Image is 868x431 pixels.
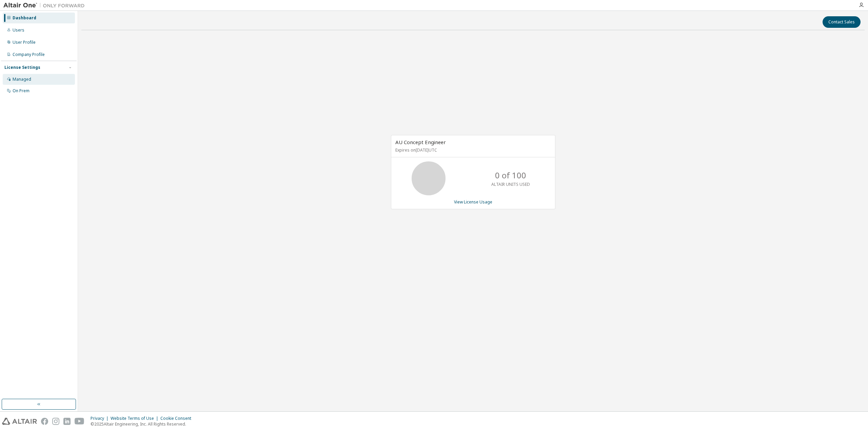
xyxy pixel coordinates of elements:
[491,181,530,187] p: ALTAIR UNITS USED
[63,418,71,425] img: linkedin.svg
[13,77,31,82] div: Managed
[111,416,160,421] div: Website Terms of Use
[13,52,45,57] div: Company Profile
[13,88,29,94] div: On Prem
[91,416,111,421] div: Privacy
[13,40,36,45] div: User Profile
[495,170,526,181] p: 0 of 100
[2,418,37,425] img: altair_logo.svg
[91,421,195,427] p: © 2025 Altair Engineering, Inc. All Rights Reserved.
[41,418,48,425] img: facebook.svg
[823,16,861,28] button: Contact Sales
[395,147,549,153] p: Expires on [DATE] UTC
[160,416,195,421] div: Cookie Consent
[3,2,88,9] img: Altair One
[52,418,59,425] img: instagram.svg
[4,65,40,70] div: License Settings
[13,27,24,33] div: Users
[75,418,84,425] img: youtube.svg
[395,139,446,145] span: AU Concept Engineer
[13,15,36,21] div: Dashboard
[454,199,492,205] a: View License Usage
